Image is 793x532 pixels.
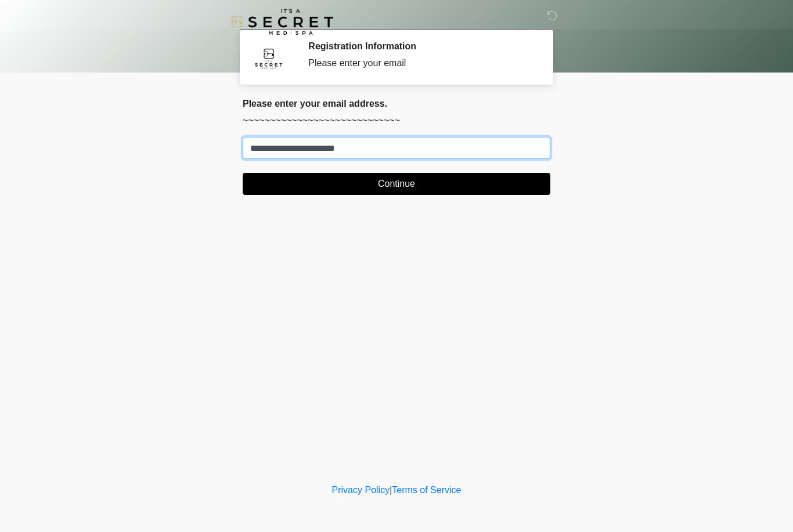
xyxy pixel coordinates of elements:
a: Privacy Policy [332,485,390,495]
img: Agent Avatar [251,41,286,75]
a: Terms of Service [392,485,461,495]
div: Please enter your email [308,56,533,70]
img: It's A Secret Med Spa Logo [231,9,333,35]
h2: Registration Information [308,41,533,52]
p: ~~~~~~~~~~~~~~~~~~~~~~~~~~~~~ [243,114,550,128]
a: | [390,485,392,495]
h2: Please enter your email address. [243,98,550,109]
button: Continue [243,173,550,195]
